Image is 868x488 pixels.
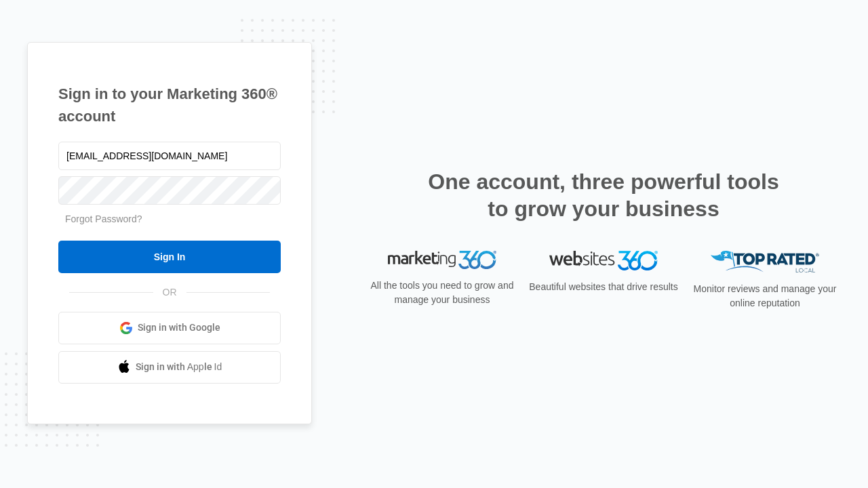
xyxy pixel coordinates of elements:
[153,285,186,300] span: OR
[58,241,281,273] input: Sign In
[689,282,841,310] p: Monitor reviews and manage your online reputation
[388,251,496,270] img: Marketing 360
[528,280,679,294] p: Beautiful websites that drive results
[424,168,783,222] h2: One account, three powerful tools to grow your business
[138,321,220,335] span: Sign in with Google
[136,360,222,374] span: Sign in with Apple Id
[58,142,281,170] input: Email
[58,312,281,344] a: Sign in with Google
[711,251,819,273] img: Top Rated Local
[58,351,281,384] a: Sign in with Apple Id
[366,279,518,307] p: All the tools you need to grow and manage your business
[549,251,658,270] img: Websites 360
[65,213,142,224] a: Forgot Password?
[58,83,281,127] h1: Sign in to your Marketing 360® account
